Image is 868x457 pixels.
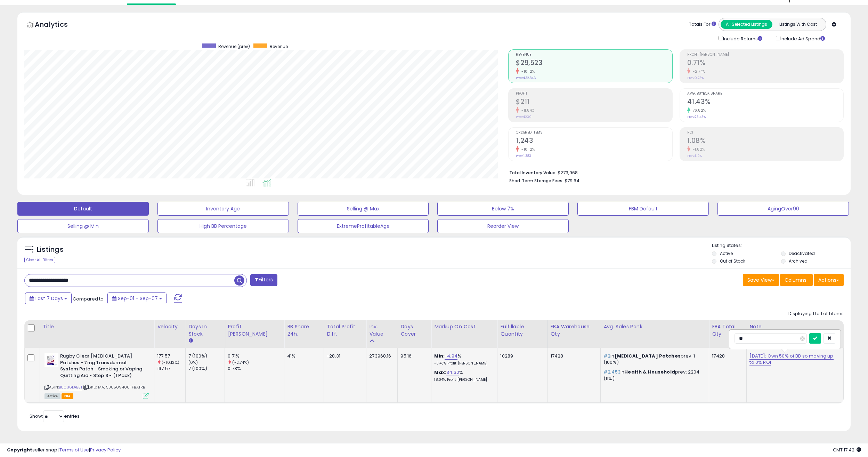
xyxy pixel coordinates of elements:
[519,147,535,152] small: -10.12%
[228,323,281,338] div: Profit [PERSON_NAME]
[188,353,225,359] div: 7 (100%)
[17,202,149,216] button: Default
[188,366,225,372] div: 7 (100%)
[157,366,185,372] div: 197.57
[780,274,813,286] button: Columns
[188,323,222,338] div: Days In Stock
[785,276,806,283] span: Columns
[90,447,121,453] a: Privacy Policy
[519,69,535,74] small: -10.12%
[551,323,598,338] div: FBA Warehouse Qty
[516,154,531,158] small: Prev: 1,383
[516,115,532,119] small: Prev: $239
[73,296,105,302] span: Compared to:
[603,369,704,382] p: in prev: 2204 (11%)
[369,353,392,359] div: 273968.16
[157,353,185,359] div: 177.57
[287,353,318,359] div: 41%
[162,360,179,365] small: (-10.12%)
[687,59,843,68] h2: 0.71%
[720,250,733,256] label: Active
[298,219,429,233] button: ExtremeProfitableAge
[788,311,844,317] div: Displaying 1 to 1 of 1 items
[713,34,771,42] div: Include Returns
[250,274,277,286] button: Filters
[689,21,716,28] div: Totals For
[434,377,492,382] p: 18.04% Profit [PERSON_NAME]
[516,76,536,80] small: Prev: $32,846
[603,323,706,330] div: Avg. Sales Rank
[232,360,249,365] small: (-2.74%)
[749,353,833,366] a: [DATE]: Own 50% of BB so moving up to 0% ROI
[516,137,672,146] h2: 1,243
[327,353,361,359] div: -28.31
[400,323,428,338] div: Days Cover
[7,447,32,453] strong: Copyright
[434,353,492,366] div: %
[687,154,702,158] small: Prev: 1.10%
[687,76,704,80] small: Prev: 0.73%
[400,353,426,359] div: 95.16
[445,353,457,360] a: -4.94
[44,393,60,399] span: All listings currently available for purchase on Amazon
[228,353,284,359] div: 0.71%
[157,219,289,233] button: High BB Percentage
[298,202,429,216] button: Selling @ Max
[62,393,73,399] span: FBA
[500,353,542,359] div: 10289
[327,323,363,338] div: Total Profit Diff.
[603,353,704,366] p: in prev: 1 (100%)
[434,369,446,376] b: Max:
[434,323,494,330] div: Markup on Cost
[516,98,672,107] h2: $211
[687,92,843,96] span: Avg. Buybox Share
[437,202,569,216] button: Below 7%
[434,369,492,382] div: %
[509,178,563,184] b: Short Term Storage Fees:
[37,245,64,255] h5: Listings
[7,447,121,454] div: seller snap | |
[615,353,681,359] span: [MEDICAL_DATA] Patches
[431,320,497,348] th: The percentage added to the cost of goods (COGS) that forms the calculator for Min & Max prices.
[434,353,445,359] b: Min:
[44,353,149,398] div: ASIN:
[44,353,58,367] img: 41IIIKNIiEL._SL40_.jpg
[749,323,841,330] div: Note
[509,168,838,176] li: $273,968
[551,353,595,359] div: 17428
[519,108,535,113] small: -11.84%
[25,292,72,304] button: Last 7 Days
[771,34,836,42] div: Include Ad Spend
[603,369,620,375] span: #2,453
[35,19,81,31] h5: Analytics
[717,202,849,216] button: AgingOver90
[687,98,843,107] h2: 41.43%
[516,53,672,57] span: Revenue
[446,369,459,376] a: 34.32
[500,323,544,338] div: Fulfillable Quantity
[369,323,395,338] div: Inv. value
[712,353,741,359] div: 17428
[434,361,492,366] p: -3.43% Profit [PERSON_NAME]
[59,384,82,390] a: B0036LAE3I
[833,447,861,453] span: 2025-09-15 17:42 GMT
[17,219,149,233] button: Selling @ Min
[789,258,808,264] label: Archived
[814,274,844,286] button: Actions
[228,366,284,372] div: 0.73%
[188,338,193,344] small: Days In Stock.
[188,360,198,365] small: (0%)
[577,202,709,216] button: FBM Default
[60,353,145,380] b: Rugby Clear [MEDICAL_DATA] Patches - 7mg Transdermal System Patch - Smoking or Vaping Quitting Ai...
[24,257,55,263] div: Clear All Filters
[118,295,158,302] span: Sep-01 - Sep-07
[712,323,744,338] div: FBA Total Qty
[516,59,672,68] h2: $29,523
[721,20,772,29] button: All Selected Listings
[743,274,779,286] button: Save View
[687,137,843,146] h2: 1.08%
[772,20,824,29] button: Listings With Cost
[83,384,145,390] span: | SKU: MAJ536589488-FBATRB
[687,115,706,119] small: Prev: 23.43%
[690,69,705,74] small: -2.74%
